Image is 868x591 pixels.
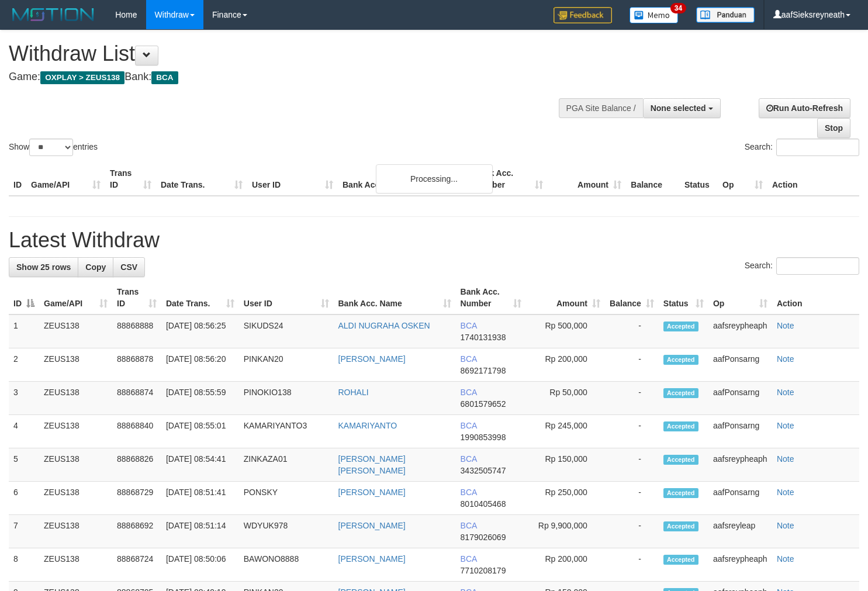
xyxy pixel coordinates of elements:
td: aafsreyleap [708,515,772,548]
td: KAMARIYANTO3 [239,415,334,448]
td: [DATE] 08:51:14 [161,515,239,548]
th: Action [767,163,859,196]
td: aafPonsarng [708,382,772,415]
td: [DATE] 08:51:41 [161,482,239,515]
span: Copy 8692171798 to clipboard [461,366,506,375]
th: Status [680,163,718,196]
span: BCA [461,454,477,464]
td: Rp 150,000 [526,448,604,482]
td: WDYUK978 [239,515,334,548]
span: BCA [461,488,477,497]
th: Op: activate to sort column ascending [708,281,772,314]
span: BCA [461,554,477,564]
a: Note [777,488,794,497]
th: Date Trans.: activate to sort column ascending [161,281,239,314]
td: 1 [9,314,39,348]
td: - [605,515,659,548]
td: Rp 9,900,000 [526,515,604,548]
span: Copy [85,262,106,272]
td: Rp 245,000 [526,415,604,448]
td: - [605,382,659,415]
td: 88868888 [112,314,161,348]
input: Search: [776,139,859,156]
span: None selected [651,103,706,113]
td: ZEUS138 [39,314,112,348]
span: Accepted [663,322,698,331]
img: Feedback.jpg [554,7,612,23]
td: [DATE] 08:50:06 [161,548,239,582]
td: - [605,415,659,448]
a: ALDI NUGRAHA OSKEN [338,321,430,330]
td: 8 [9,548,39,582]
th: Balance [626,163,680,196]
span: BCA [461,388,477,397]
a: Stop [817,118,850,138]
div: PGA Site Balance / [559,98,643,118]
span: BCA [461,421,477,430]
label: Show entries [9,139,98,156]
td: 88868826 [112,448,161,482]
td: aafsreypheaph [708,314,772,348]
h1: Latest Withdraw [9,229,859,252]
span: Copy 8010405468 to clipboard [461,499,506,509]
th: Bank Acc. Number: activate to sort column ascending [456,281,527,314]
span: BCA [151,71,178,84]
th: ID [9,163,26,196]
a: CSV [113,257,145,277]
th: Trans ID [105,163,156,196]
a: [PERSON_NAME] [338,554,406,564]
td: 88868692 [112,515,161,548]
a: ROHALI [338,388,369,397]
a: KAMARIYANTO [338,421,397,430]
span: Copy 8179026069 to clipboard [461,533,506,542]
td: - [605,348,659,382]
td: aafPonsarng [708,482,772,515]
label: Search: [745,257,859,275]
a: Note [777,421,794,430]
th: Amount: activate to sort column ascending [526,281,604,314]
th: Game/API [26,163,105,196]
a: [PERSON_NAME] [338,488,406,497]
th: User ID [247,163,338,196]
th: Op [718,163,767,196]
input: Search: [776,257,859,275]
td: PONSKY [239,482,334,515]
th: Trans ID: activate to sort column ascending [112,281,161,314]
a: [PERSON_NAME] [338,521,406,530]
td: aafPonsarng [708,348,772,382]
td: Rp 200,000 [526,548,604,582]
td: PINKAN20 [239,348,334,382]
a: [PERSON_NAME] [338,354,406,364]
img: MOTION_logo.png [9,6,98,23]
span: BCA [461,321,477,330]
td: - [605,314,659,348]
td: 88868729 [112,482,161,515]
th: ID: activate to sort column descending [9,281,39,314]
label: Search: [745,139,859,156]
span: BCA [461,354,477,364]
a: Note [777,454,794,464]
td: SIKUDS24 [239,314,334,348]
a: Show 25 rows [9,257,78,277]
th: Bank Acc. Number [469,163,548,196]
span: Show 25 rows [16,262,71,272]
h4: Game: Bank: [9,71,567,83]
th: Bank Acc. Name [338,163,469,196]
a: Note [777,321,794,330]
a: Copy [78,257,113,277]
td: ZEUS138 [39,482,112,515]
td: ZEUS138 [39,448,112,482]
a: [PERSON_NAME] [PERSON_NAME] [338,454,406,475]
td: aafsreypheaph [708,448,772,482]
td: - [605,448,659,482]
td: ZINKAZA01 [239,448,334,482]
td: 2 [9,348,39,382]
button: None selected [643,98,721,118]
a: Note [777,354,794,364]
td: [DATE] 08:56:25 [161,314,239,348]
td: 88868878 [112,348,161,382]
th: Game/API: activate to sort column ascending [39,281,112,314]
td: ZEUS138 [39,415,112,448]
td: [DATE] 08:54:41 [161,448,239,482]
span: Accepted [663,421,698,431]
